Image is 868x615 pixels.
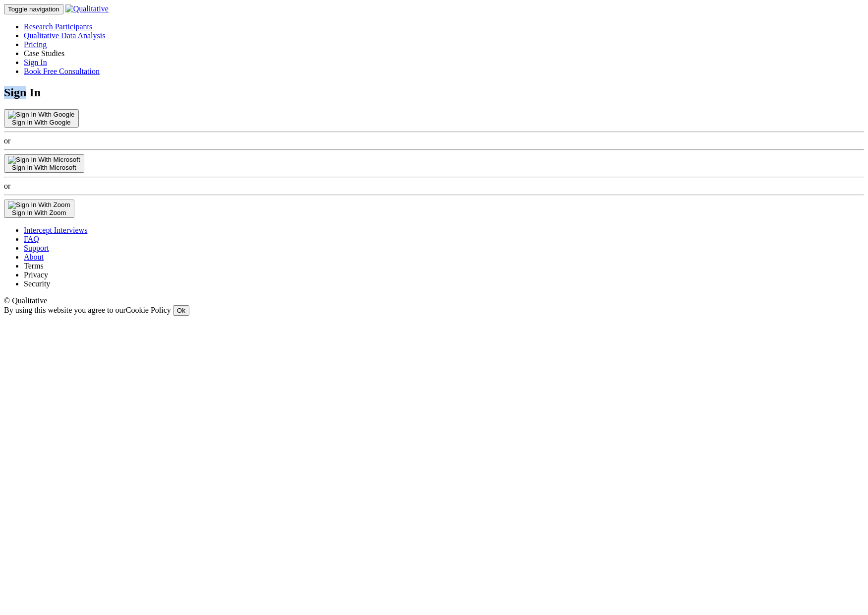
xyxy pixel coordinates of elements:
img: Sign In With Google [8,111,75,119]
button: Toggle navigation [4,4,63,14]
button: Sign In With Zoom [4,200,74,218]
span: Toggle navigation [8,5,59,13]
iframe: Chat Widget [818,567,868,615]
a: Intercept Interviews [24,226,87,234]
a: Book Free Consultation [24,67,100,75]
a: Terms [24,262,44,270]
img: Qualitative [65,4,109,13]
a: Research Participants [24,22,92,31]
img: Sign In With Microsoft [8,156,80,164]
a: Case Studies [24,49,64,58]
button: Sign In With Microsoft [4,154,84,173]
a: FAQ [24,235,39,243]
a: Cookie Policy [126,306,171,314]
a: Qualitative Data Analysis [24,31,105,40]
div: Sign In With Zoom [8,209,70,216]
img: Sign In With Zoom [8,201,70,209]
button: Ok [173,305,189,316]
span: or [4,137,10,145]
div: © Qualitative [4,296,864,305]
div: By using this website you agree to our [4,305,864,316]
a: Security [24,279,50,288]
a: About [24,253,44,261]
a: Support [24,244,49,252]
h2: Sign In [4,86,864,99]
a: Sign In [24,58,47,67]
span: or [4,182,10,190]
a: Pricing [24,40,47,49]
a: Privacy [24,271,48,279]
div: Sign In With Google [8,119,75,126]
button: Sign In With Google [4,109,79,128]
div: Sign In With Microsoft [8,164,80,171]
